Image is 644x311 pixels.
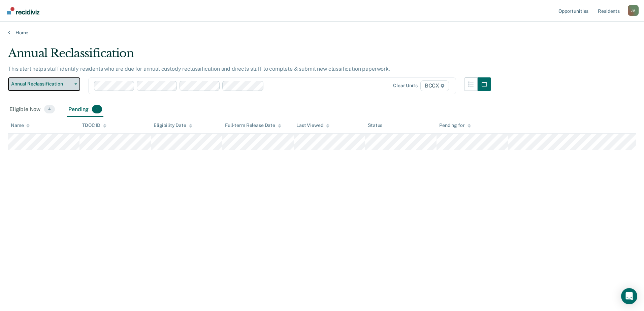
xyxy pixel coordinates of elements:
[44,105,55,114] span: 4
[368,123,382,128] div: Status
[628,5,639,16] button: Profile dropdown button
[393,83,418,89] div: Clear units
[8,77,80,91] button: Annual Reclassification
[82,123,106,128] div: TDOC ID
[8,46,491,66] div: Annual Reclassification
[154,123,192,128] div: Eligibility Date
[11,81,72,87] span: Annual Reclassification
[225,123,281,128] div: Full-term Release Date
[296,123,329,128] div: Last Viewed
[67,102,103,117] div: Pending1
[92,105,102,114] span: 1
[621,288,637,304] div: Open Intercom Messenger
[8,30,636,36] a: Home
[8,66,390,72] p: This alert helps staff identify residents who are due for annual custody reclassification and dir...
[7,7,39,14] img: Recidiviz
[439,123,471,128] div: Pending for
[11,123,30,128] div: Name
[420,80,449,91] span: BCCX
[628,5,639,16] div: J A
[8,102,56,117] div: Eligible Now4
